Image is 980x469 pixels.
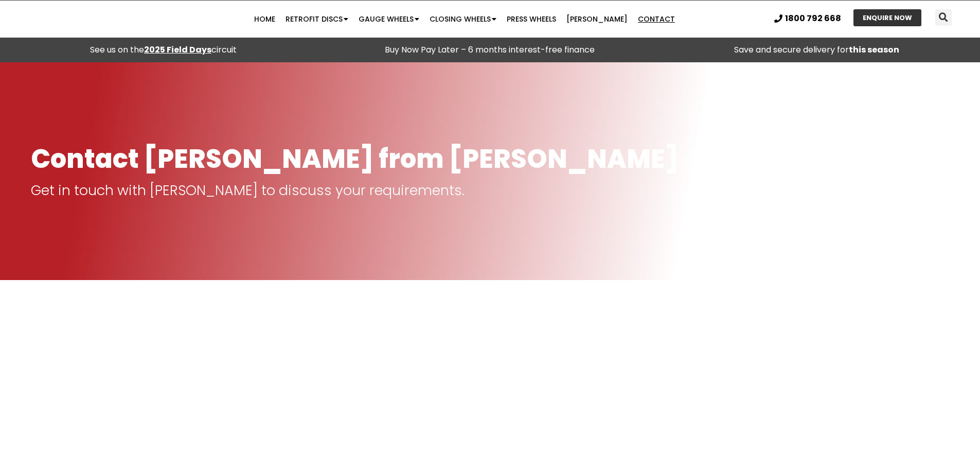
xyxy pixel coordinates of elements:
div: Search [935,9,952,26]
a: Press Wheels [502,9,561,29]
a: 1800 792 668 [774,14,841,23]
a: Retrofit Discs [280,9,353,29]
a: [PERSON_NAME] [561,9,633,29]
a: ENQUIRE NOW [853,9,921,26]
span: 1800 792 668 [785,14,841,23]
p: Buy Now Pay Later – 6 months interest-free finance [332,43,648,57]
nav: Menu [190,9,739,29]
a: Closing Wheels [424,9,502,29]
a: Gauge Wheels [353,9,424,29]
iframe: 134 Golf Course Road, Horsham [202,313,778,467]
a: Contact [633,9,680,29]
strong: this season [849,44,899,56]
a: 2025 Field Days [144,44,211,56]
img: Ryan NT logo [31,3,134,35]
a: Home [249,9,280,29]
p: Save and secure delivery for [658,43,975,57]
h1: Contact [PERSON_NAME] from [PERSON_NAME] [31,145,949,173]
span: ENQUIRE NOW [863,14,912,21]
p: Get in touch with [PERSON_NAME] to discuss your requirements. [31,183,949,198]
div: See us on the circuit [5,43,322,57]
